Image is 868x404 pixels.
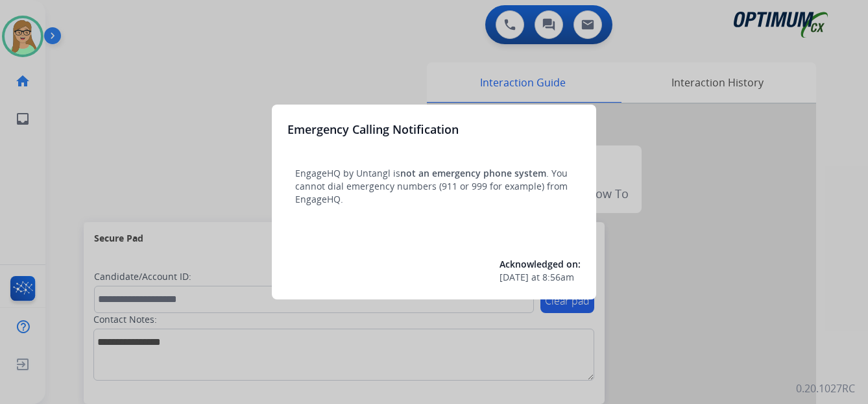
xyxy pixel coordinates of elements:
div: at [500,271,581,284]
span: 8:56am [542,271,574,284]
p: EngageHQ by Untangl is . You cannot dial emergency numbers (911 or 999 for example) from EngageHQ. [295,167,573,206]
span: Acknowledged on: [500,258,581,270]
h3: Emergency Calling Notification [287,120,459,138]
span: [DATE] [500,271,529,284]
span: not an emergency phone system [400,167,546,179]
p: 0.20.1027RC [796,381,855,396]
